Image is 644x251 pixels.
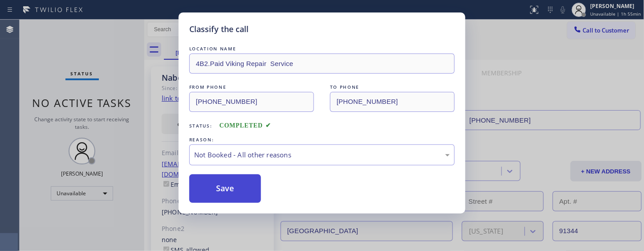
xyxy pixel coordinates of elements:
[194,150,450,160] div: Not Booked - All other reasons
[330,82,455,92] div: TO PHONE
[189,174,261,203] button: Save
[189,23,249,35] h5: Classify the call
[189,44,455,53] div: LOCATION NAME
[189,82,314,92] div: FROM PHONE
[189,123,212,129] span: Status:
[330,92,455,112] input: To phone
[189,135,455,144] div: REASON:
[189,92,314,112] input: From phone
[220,122,271,129] span: COMPLETED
